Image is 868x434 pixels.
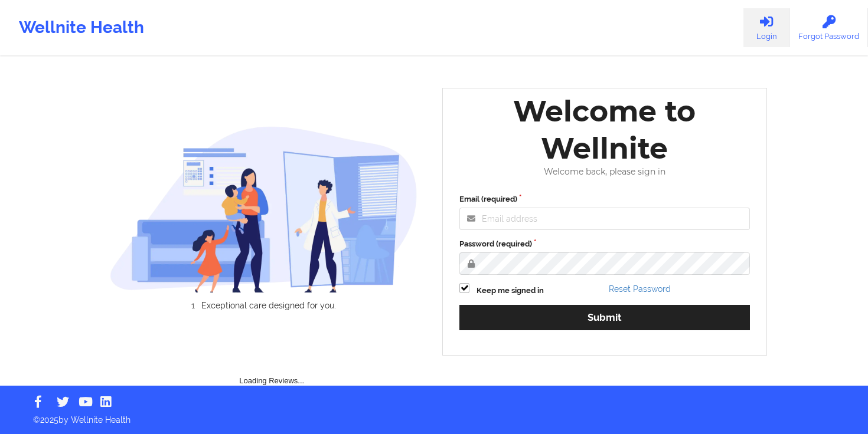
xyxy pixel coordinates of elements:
a: Reset Password [609,284,671,294]
div: Loading Reviews... [110,330,435,387]
label: Password (required) [459,238,750,250]
img: wellnite-auth-hero_200.c722682e.png [110,126,418,292]
label: Keep me signed in [477,285,544,297]
p: © 2025 by Wellnite Health [25,406,843,426]
input: Email address [459,208,750,230]
label: Email (required) [459,193,750,205]
div: Welcome to Wellnite [451,93,758,167]
a: Login [743,8,789,47]
div: Welcome back, please sign in [451,167,758,177]
button: Submit [459,305,750,330]
a: Forgot Password [789,8,868,47]
li: Exceptional care designed for you. [120,301,417,310]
